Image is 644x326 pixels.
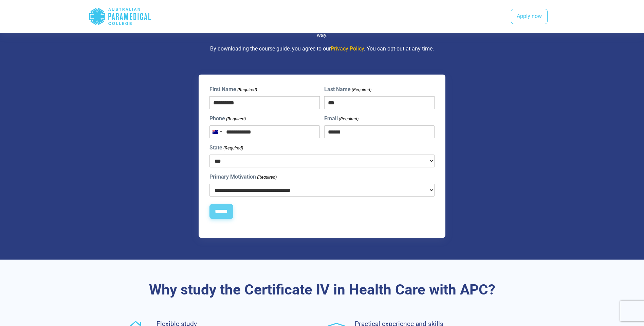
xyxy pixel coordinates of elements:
[324,115,358,123] label: Email
[89,5,151,27] div: Australian Paramedical College
[124,281,521,299] h3: Why study the Certificate IV in Health Care with APC?
[237,86,257,93] span: (Required)
[210,126,224,138] button: Selected country
[331,45,364,52] a: Privacy Policy
[209,115,246,123] label: Phone
[338,116,359,122] span: (Required)
[223,145,243,151] span: (Required)
[209,173,277,181] label: Primary Motivation
[124,45,521,53] p: By downloading the course guide, you agree to our . You can opt-out at any time.
[351,86,372,93] span: (Required)
[511,9,548,24] a: Apply now
[225,116,246,122] span: (Required)
[256,174,277,181] span: (Required)
[209,85,257,94] label: First Name
[209,144,243,152] label: State
[324,85,371,94] label: Last Name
